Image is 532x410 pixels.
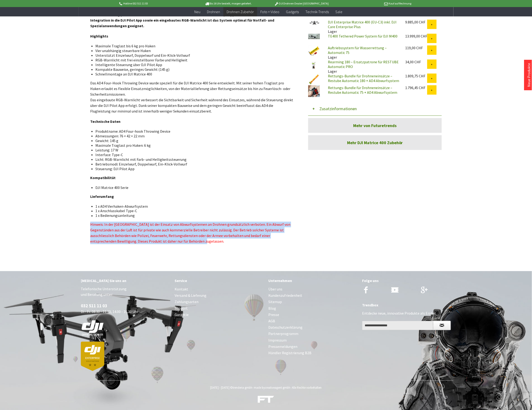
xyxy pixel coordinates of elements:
img: dji-partner-enterprise_goldLoJgYOWPUIEBO.png [81,342,104,371]
strong: Lieferumfang [90,194,114,199]
li: 1 x AD4 Vierhaken-Abwurfsystem [95,204,290,209]
img: Rearming 180 – Ersatzpatrone für RESTUBE Automatic PRO [308,60,320,71]
a: Zahlungsarten [175,299,264,305]
a: AGB [268,318,357,324]
button: Zusatzinformationen [308,102,442,116]
strong: Kompatibilität [90,175,116,180]
span: Hinweis: In der [GEOGRAPHIC_DATA] ist der Einsatz von Abwurfsystemen an Drohnen grundsätzlich ver... [90,222,290,244]
a: Rettungs-Bundle für Drohneneinsätze – Restube Automatic 180 + AD4 Abwurfsystem [328,74,399,83]
div: Lager [324,20,402,34]
span: Foto + Video [260,9,279,14]
a: creativeagent gmbh [265,386,290,390]
img: TE400 Tethered Power System für DJI M400 [308,34,320,39]
a: Kontakt [175,286,264,293]
div: 1.809,75 CHF [405,74,427,78]
div: 34,00 CHF [405,60,427,64]
a: Kundenzufriedenheit [268,293,357,299]
li: Produktname: AD4 Four-hook Throwing Device [95,129,290,134]
span: Sale [335,9,342,14]
a: Händler Registrierung B2B [268,350,357,356]
a: Pressemeldungen [268,344,357,350]
a: Versand & Lieferung [175,293,264,299]
div: Lager [324,45,402,60]
p: Telefonische Unterstützung und Beratung unter: Di - Fr: 08:30 - 11.30, 14.00 - 16.30 Uhr [81,286,170,371]
p: Das AD4 Four-Hook Throwing Device wurde speziell für die DJI Matrice 400 Serie entwickelt. Mit se... [90,80,294,114]
p: Kauf auf Rechnung [338,1,411,6]
p: DJI Drohnen Dealer [GEOGRAPHIC_DATA] [265,1,338,6]
a: Neue Produkte [527,63,531,87]
a: Sale [332,7,346,17]
li: 1 x Bedienungsanleitung [95,213,290,218]
li: Steuerung: DJI Pilot App [95,166,290,171]
li: DJI Matrice 400 Serie [95,185,290,190]
a: Auftriebssystem für Wasserrettung – Automatic 75 [328,45,387,55]
a: Drohnen [204,7,223,17]
li: Vier unabhängig steuerbare Haken [95,48,290,53]
div: Trendbox [362,302,451,308]
li: Licht: RGB-Warnlicht mit Farb- und Helligkeitssteuerung [95,157,290,162]
p: Entdecke neue, innovative Produkte als Erster. [362,311,451,316]
span: Gadgets [286,9,299,14]
a: Drohnen Zubehör [223,7,257,17]
div: 13.999,00 CHF [405,34,427,38]
div: Unternehmen [268,278,357,284]
li: Maximale Traglast pro Haken: 6 kg [95,143,290,148]
li: 1 x Anschlusskabel Type-C [95,209,290,213]
strong: Technische Daten [90,119,120,124]
li: Maximale Traglast bis 6 kg pro Haken [95,44,290,48]
div: 9.885,00 CHF [405,20,427,24]
li: Leistung: 17 W [95,148,290,152]
span: Neu [194,9,200,14]
li: Gewicht: 145 g [95,138,290,143]
a: DJI Enterprise Matrice 400 (EU-C3) inkl. DJI Care Enterprise Plus [328,20,397,29]
p: Bis 16 Uhr bestellt, morgen geliefert. [192,1,265,6]
div: 1.796,45 CHF [405,85,427,90]
li: Schnellmontage an DJI Matrice 400 [95,72,290,76]
a: Partnerprogramm [268,331,357,337]
li: Intelligente Steuerung über DJI Pilot App [95,62,290,67]
img: ft-white-trans-footer.png [258,396,274,403]
li: Unterstützt Einzelwurf, Doppelwurf und Ein-Klick-Vollwurf [95,53,290,58]
li: Abmessungen: 76 × 42 × 22 mm [95,134,290,138]
div: Lager [324,60,402,74]
a: trenderia gmbh [233,386,252,390]
a: Support [175,305,264,312]
div: Service [175,278,264,284]
div: [DATE] - [DATE] © - made by - Alle Rechte vorbehalten [82,386,450,390]
img: Rettungs-Bundle für Drohneneinsätze – Restube Automatic 75 + AD4 Abwurfsystem [308,85,320,97]
p: Hotline 032 511 11 03 [118,1,191,6]
span: Drohnen Zubehör [227,9,254,14]
a: Impressum [268,337,357,344]
a: TE400 Tethered Power System für DJI M400 [328,34,397,38]
a: Garantie [175,312,264,318]
button: Newsletter abonnieren [433,321,451,330]
a: Neu [191,7,204,17]
img: DJI Enterprise Matrice 400 (EU-C3) inkl. DJI Care Enterprise Plus [308,20,320,26]
div: [MEDICAL_DATA] Sie uns an [81,278,170,284]
a: Technik-Trends [302,7,332,17]
a: Über uns [268,286,357,293]
input: Ihre E-Mail Adresse [362,321,433,330]
a: Mehr von Futuretrends [308,118,442,133]
li: RGB-Warnlicht mit frei einstellbarer Farbe und Helligkeit [95,58,290,62]
a: Foto + Video [257,7,283,17]
a: DJI Drohnen, Trends & Gadgets Shop [258,396,274,405]
img: Rettungs-Bundle für Drohneneinsätze – Restube Automatic 180 + AD4 Abwurfsystem [308,74,320,85]
a: Presse [268,312,357,318]
img: Auftriebssystem für Wasserrettung – Automatic 75 [308,45,320,57]
a: Dateschutzerklärung [268,324,357,331]
a: Blog [268,305,357,312]
img: white-dji-schweiz-logo-official_140x140.png [81,320,104,336]
li: Kompakte Bauweise, geringes Gewicht (145 g) [95,67,290,72]
strong: Highlights [90,34,108,38]
li: Betriebsmodi: Einzelwurf, Doppelwurf, Ein-Klick-Vollwurf [95,162,290,166]
a: Sitemap [268,299,357,305]
a: Gadgets [283,7,302,17]
div: Folge uns [362,278,451,284]
li: Interface: Type-C [95,152,290,157]
a: 032 511 11 03 [81,303,107,309]
a: Mehr DJI Matrice 400 Zubehör [308,135,442,150]
span: Technik-Trends [305,9,329,14]
div: 119,00 CHF [405,45,427,50]
span: Drohnen [207,9,220,14]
